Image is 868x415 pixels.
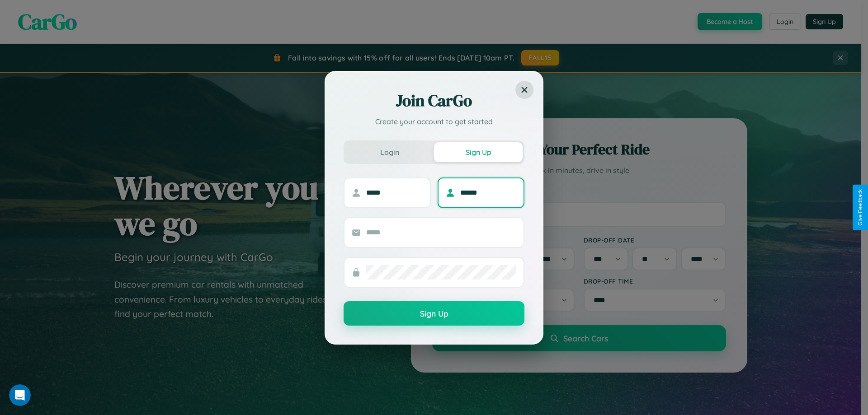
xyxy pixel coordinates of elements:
button: Sign Up [344,301,524,326]
h2: Join CarGo [344,90,524,112]
button: Login [345,142,434,162]
p: Create your account to get started [344,116,524,127]
div: Give Feedback [857,189,863,226]
iframe: Intercom live chat [9,384,31,406]
button: Sign Up [434,142,523,162]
